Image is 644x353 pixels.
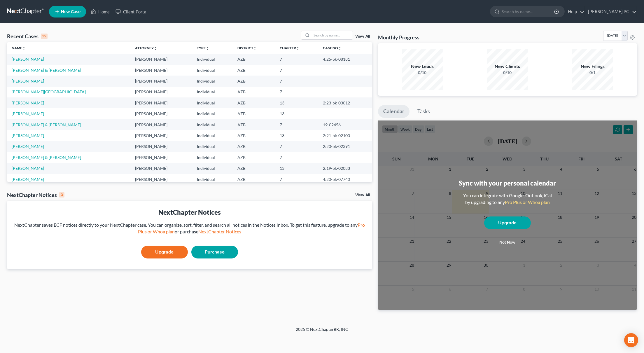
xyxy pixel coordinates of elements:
a: [PERSON_NAME] [12,57,44,62]
i: unfold_more [338,47,342,50]
td: [PERSON_NAME] [130,54,192,64]
div: NextChapter Notices [12,208,367,217]
td: AZB [233,65,275,76]
td: [PERSON_NAME] [130,130,192,141]
td: AZB [233,76,275,86]
td: 7 [275,174,318,185]
a: Upgrade [484,216,531,229]
a: Case Nounfold_more [323,46,342,50]
td: [PERSON_NAME] [130,152,192,163]
td: Individual [192,108,233,119]
td: AZB [233,119,275,130]
td: Individual [192,119,233,130]
td: 13 [275,130,318,141]
td: 19-02456 [318,119,372,130]
td: 13 [275,97,318,108]
div: NextChapter Notices [7,191,64,198]
td: AZB [233,97,275,108]
a: [PERSON_NAME] [12,78,44,83]
a: Typeunfold_more [197,46,209,50]
h3: Monthly Progress [378,34,419,41]
div: 0 [59,192,64,198]
a: [PERSON_NAME] PC [585,6,637,17]
td: 7 [275,141,318,152]
td: Individual [192,87,233,97]
a: Chapterunfold_more [280,46,300,50]
span: New Case [61,10,80,14]
a: Attorneyunfold_more [135,46,157,50]
td: [PERSON_NAME] [130,87,192,97]
td: 13 [275,108,318,119]
td: Individual [192,54,233,64]
td: 7 [275,87,318,97]
td: 7 [275,152,318,163]
div: Sync with your personal calendar [459,179,556,188]
td: AZB [233,130,275,141]
div: NextChapter saves ECF notices directly to your NextChapter case. You can organize, sort, filter, ... [12,222,367,235]
td: AZB [233,141,275,152]
input: Search by name... [312,31,353,39]
div: You can integrate with Google, Outlook, iCal by upgrading to any [461,192,554,206]
td: AZB [233,54,275,64]
td: AZB [233,108,275,119]
a: Client Portal [113,6,150,17]
a: Home [88,6,113,17]
td: Individual [192,141,233,152]
td: Individual [192,163,233,174]
a: [PERSON_NAME] & [PERSON_NAME] [12,155,81,160]
td: 7 [275,119,318,130]
a: Help [565,6,584,17]
td: Individual [192,152,233,163]
a: View All [355,34,370,39]
input: Search by name... [502,6,555,17]
td: AZB [233,87,275,97]
div: 0/10 [487,70,528,76]
div: 2025 © NextChapterBK, INC [156,326,488,337]
a: Pro Plus or Whoa plan [138,222,365,234]
div: Open Intercom Messenger [624,333,638,347]
a: [PERSON_NAME] [12,133,44,138]
td: [PERSON_NAME] [130,163,192,174]
div: 15 [41,34,48,39]
i: unfold_more [154,47,157,50]
div: Recent Cases [7,33,48,40]
td: [PERSON_NAME] [130,65,192,76]
a: Nameunfold_more [12,46,26,50]
td: 2:20-bk-02391 [318,141,372,152]
a: View All [355,193,370,197]
i: unfold_more [206,47,209,50]
td: 7 [275,65,318,76]
td: [PERSON_NAME] [130,97,192,108]
td: [PERSON_NAME] [130,76,192,86]
a: [PERSON_NAME][GEOGRAPHIC_DATA] [12,89,86,94]
a: [PERSON_NAME] [12,111,44,116]
td: 2:21-bk-02100 [318,130,372,141]
td: 13 [275,163,318,174]
td: AZB [233,174,275,185]
a: NextChapter Notices [198,229,241,234]
a: [PERSON_NAME] & [PERSON_NAME] [12,122,81,127]
td: Individual [192,174,233,185]
td: [PERSON_NAME] [130,108,192,119]
div: 0/10 [402,70,443,76]
div: New Clients [487,63,528,70]
a: [PERSON_NAME] [12,177,44,182]
a: Calendar [378,105,409,118]
td: [PERSON_NAME] [130,174,192,185]
a: [PERSON_NAME] [12,166,44,171]
div: 0/1 [572,70,613,76]
td: AZB [233,163,275,174]
a: Pro Plus or Whoa plan [505,199,550,205]
a: [PERSON_NAME] & [PERSON_NAME] [12,68,81,73]
td: 2:23-bk-03012 [318,97,372,108]
a: Districtunfold_more [237,46,257,50]
button: Not now [484,237,531,248]
td: Individual [192,97,233,108]
a: Purchase [191,246,238,258]
i: unfold_more [253,47,257,50]
td: 7 [275,54,318,64]
div: New Leads [402,63,443,70]
td: Individual [192,130,233,141]
td: 4:20-bk-07740 [318,174,372,185]
td: 4:25-bk-08181 [318,54,372,64]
